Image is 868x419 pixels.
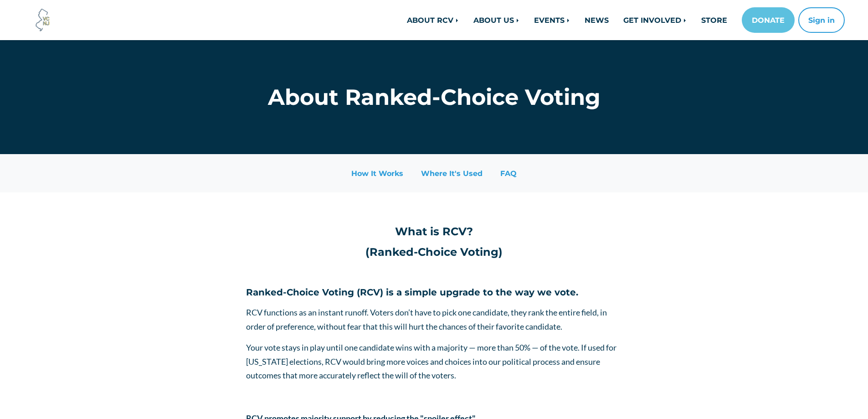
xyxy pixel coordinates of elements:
[246,307,607,331] span: RCV functions as an instant runoff. Voters don’t have to pick one candidate, they rank the entire...
[527,11,577,29] a: EVENTS
[31,8,55,32] img: Voter Choice NJ
[246,84,622,110] h1: About Ranked-Choice Voting
[492,165,525,181] a: FAQ
[466,11,527,29] a: ABOUT US
[742,7,795,33] a: DONATE
[239,7,845,33] nav: Main navigation
[395,225,473,238] strong: What is RCV?
[343,165,411,181] a: How It Works
[798,7,845,33] button: Sign in or sign up
[577,11,616,29] a: NEWS
[694,11,734,29] a: STORE
[616,11,694,29] a: GET INVOLVED
[400,11,466,29] a: ABOUT RCV
[246,342,616,380] span: Your vote stays in play until one candidate wins with a majority — more than 50% — of the vote. I...
[365,245,503,259] strong: (Ranked-Choice Voting)
[413,165,491,181] a: Where It's Used
[246,287,578,298] strong: Ranked-Choice Voting (RCV) is a simple upgrade to the way we vote.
